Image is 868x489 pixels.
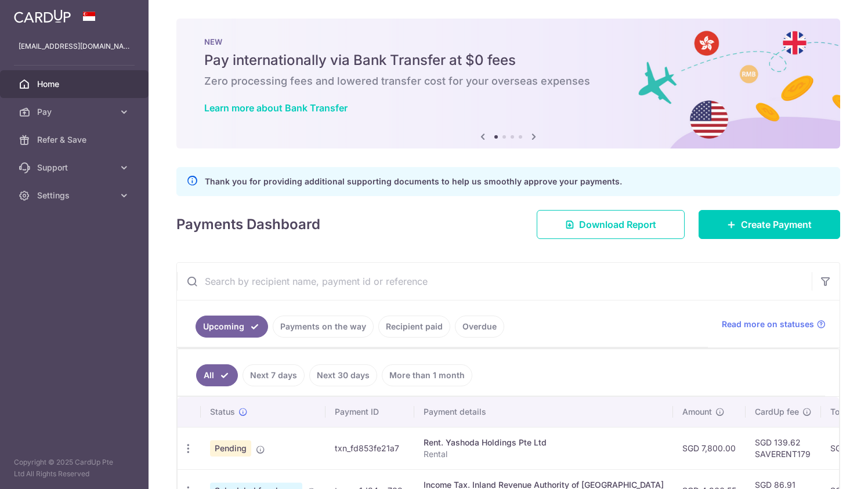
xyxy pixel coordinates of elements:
[325,427,414,469] td: txn_fd853fe21a7
[325,397,414,427] th: Payment ID
[205,175,622,189] p: Thank you for providing additional supporting documents to help us smoothly approve your payments.
[14,9,71,23] img: CardUp
[741,218,812,231] span: Create Payment
[204,37,812,46] p: NEW
[673,427,746,469] td: SGD 7,800.00
[378,316,450,338] a: Recipient paid
[455,316,504,338] a: Overdue
[196,364,238,386] a: All
[424,448,664,460] p: Rental
[382,364,472,386] a: More than 1 month
[579,218,656,231] span: Download Report
[755,406,799,418] span: CardUp fee
[682,406,712,418] span: Amount
[210,440,251,457] span: Pending
[243,364,305,386] a: Next 7 days
[176,19,840,148] img: Bank transfer banner
[722,318,814,330] span: Read more on statuses
[37,162,114,173] span: Support
[176,214,320,235] h4: Payments Dashboard
[37,134,114,146] span: Refer & Save
[273,316,374,338] a: Payments on the way
[210,406,235,418] span: Status
[424,437,664,448] div: Rent. Yashoda Holdings Pte Ltd
[177,263,812,300] input: Search by recipient name, payment id or reference
[722,318,826,330] a: Read more on statuses
[746,427,821,469] td: SGD 139.62 SAVERENT179
[204,102,348,114] a: Learn more about Bank Transfer
[37,190,114,201] span: Settings
[37,78,114,90] span: Home
[37,106,114,118] span: Pay
[309,364,377,386] a: Next 30 days
[19,41,130,52] p: [EMAIL_ADDRESS][DOMAIN_NAME]
[204,51,812,70] h5: Pay internationally via Bank Transfer at $0 fees
[196,316,268,338] a: Upcoming
[414,397,673,427] th: Payment details
[204,74,812,88] h6: Zero processing fees and lowered transfer cost for your overseas expenses
[537,210,685,239] a: Download Report
[699,210,840,239] a: Create Payment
